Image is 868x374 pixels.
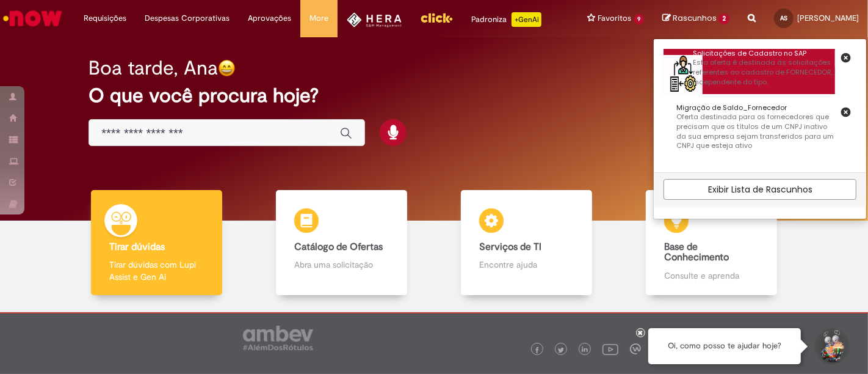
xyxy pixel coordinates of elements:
[109,241,165,253] b: Tirar dúvidas
[598,12,632,24] span: Favoritos
[673,12,717,24] span: Rascunhos
[630,343,641,354] img: logo_footer_workplace.png
[676,103,835,113] div: Migração de Saldo_Fornecedor
[420,9,453,27] img: click_logo_yellow_360x200.png
[145,12,230,24] span: Despesas Corporativas
[434,190,619,296] a: Serviços de TI Encontre ajuda
[664,241,729,264] b: Base de Conhecimento
[813,328,850,365] button: Iniciar Conversa de Suporte
[471,12,541,27] div: Padroniza
[582,346,588,354] img: logo_footer_linkedin.png
[294,258,388,271] p: Abra uma solicitação
[309,12,328,24] span: More
[512,12,541,27] p: +GenAi
[479,241,541,253] b: Serviços de TI
[64,190,249,296] a: Tirar dúvidas Tirar dúvidas com Lupi Assist e Gen Ai
[676,112,835,151] p: Oferta destinada para os fornecedores que precisam que os títulos de um CNPJ inativo da sua empre...
[479,258,573,271] p: Encontre ajuda
[218,59,236,77] img: happy-face.png
[664,49,835,94] a: Solicitações de Cadastro no SAP
[693,49,835,59] div: Solicitações de Cadastro no SAP
[109,258,203,283] p: Tirar dúvidas com Lupi Assist e Gen Ai
[780,14,787,22] span: AS
[243,326,313,350] img: logo_footer_ambev_rotulo_gray.png
[294,241,383,253] b: Catálogo de Ofertas
[534,347,540,353] img: logo_footer_facebook.png
[84,12,126,24] span: Requisições
[249,190,434,296] a: Catálogo de Ofertas Abra uma solicitação
[558,347,564,353] img: logo_footer_twitter.png
[248,12,291,24] span: Aprovações
[797,13,859,23] span: [PERSON_NAME]
[347,12,402,28] img: HeraLogo.png
[718,13,729,24] span: 2
[662,13,729,24] a: Rascunhos
[602,341,618,357] img: logo_footer_youtube.png
[89,57,218,79] h2: Boa tarde, Ana
[619,190,804,296] a: Base de Conhecimento Consulte e aprenda
[634,14,645,24] span: 9
[664,269,758,282] p: Consulte e aprenda
[664,179,856,200] a: Exibir Lista de Rascunhos
[89,85,779,106] h2: O que você procura hoje?
[648,328,801,364] div: Oi, como posso te ajudar hoje?
[693,58,835,87] p: Esta oferta é destinada às solicitações referentes ao cadastro de FORNECEDOR, independente do tipo.
[1,6,64,31] img: ServiceNow
[664,103,835,158] a: Migração de Saldo_Fornecedor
